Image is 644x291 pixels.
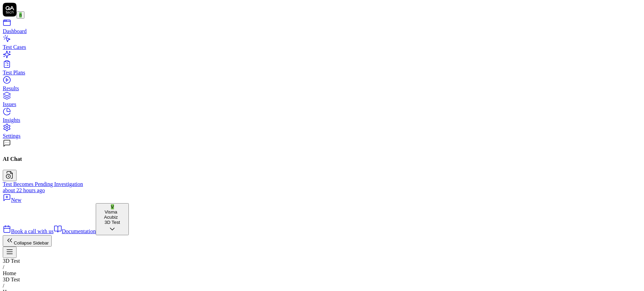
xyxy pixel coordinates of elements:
a: Insights [3,111,641,123]
span: Collapse Sidebar [14,240,49,246]
div: Issues [3,101,641,107]
a: Test Cases [3,38,641,60]
div: Dashboard [3,28,641,34]
div: 3D Test [3,277,141,283]
span: n [19,12,22,18]
span: V [111,204,114,209]
a: Results [3,79,641,92]
div: Test Becomes Pending Investigation [3,181,641,187]
div: Test Cases [3,44,641,50]
a: Test Plans [3,63,641,76]
div: Insights [3,117,641,123]
button: n [17,11,24,19]
div: Settings [3,133,641,139]
div: / [3,264,641,270]
button: VVisma Acubiz3D Test [96,203,129,235]
span: Book a call with us [11,228,54,234]
div: 3D Test [98,220,126,225]
h4: AI Chat [3,156,641,162]
div: Test Plans [3,70,641,76]
button: Collapse Sidebar [3,235,52,247]
a: Test Becomes Pending Investigationabout 22 hours ago [3,181,641,194]
span: Documentation [62,228,96,234]
div: 3D Test [3,258,141,264]
a: New [3,197,21,203]
span: New [11,197,21,203]
a: Documentation [54,228,96,234]
div: Results [3,85,641,92]
div: Home [3,270,141,277]
a: Dashboard [3,22,641,34]
a: Book a call with us [3,228,54,234]
a: Settings [3,127,641,139]
div: Visma Acubiz [98,209,123,220]
div: / [3,283,641,289]
div: about 22 hours ago [3,187,641,194]
a: Issues [3,95,641,107]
